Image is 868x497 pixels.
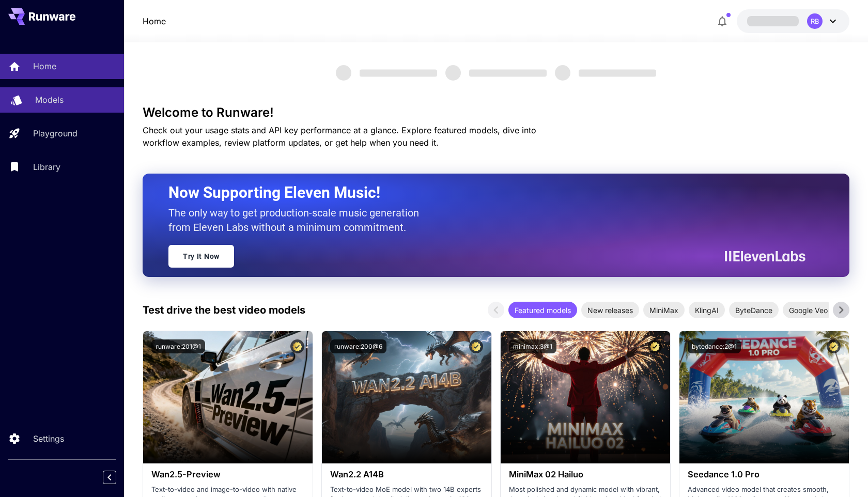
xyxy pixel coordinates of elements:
[35,94,64,106] p: Models
[143,105,849,120] h3: Welcome to Runware!
[151,470,304,479] h3: Wan2.5-Preview
[581,305,639,316] span: New releases
[688,470,841,479] h3: Seedance 1.0 Pro
[290,339,304,353] button: Certified Model – Vetted for best performance and includes a commercial license.
[143,125,536,148] span: Check out your usage stats and API key performance at a glance. Explore featured models, dive int...
[501,331,670,463] img: alt
[509,470,662,479] h3: MiniMax 02 Hailuo
[330,470,483,479] h3: Wan2.2 A14B
[469,339,483,353] button: Certified Model – Vetted for best performance and includes a commercial license.
[648,339,662,353] button: Certified Model – Vetted for best performance and includes a commercial license.
[509,339,556,353] button: minimax:3@1
[168,245,234,268] a: Try It Now
[33,60,56,72] p: Home
[689,305,725,316] span: KlingAI
[151,339,205,353] button: runware:201@1
[168,183,798,203] h2: Now Supporting Eleven Music!
[508,302,577,318] div: Featured models
[729,302,779,318] div: ByteDance
[581,302,639,318] div: New releases
[143,302,305,318] p: Test drive the best video models
[508,305,577,316] span: Featured models
[168,206,427,235] p: The only way to get production-scale music generation from Eleven Labs without a minimum commitment.
[688,339,741,353] button: bytedance:2@1
[33,127,78,139] p: Playground
[103,471,116,484] button: Collapse sidebar
[111,468,124,487] div: Collapse sidebar
[330,339,386,353] button: runware:200@6
[143,15,166,27] nav: breadcrumb
[33,161,60,173] p: Library
[643,302,685,318] div: MiniMax
[729,305,779,316] span: ByteDance
[33,432,64,445] p: Settings
[643,305,685,316] span: MiniMax
[143,15,166,27] a: Home
[143,331,313,463] img: alt
[783,305,834,316] span: Google Veo
[689,302,725,318] div: KlingAI
[807,13,823,29] div: RB
[322,331,491,463] img: alt
[679,331,849,463] img: alt
[783,302,834,318] div: Google Veo
[827,339,841,353] button: Certified Model – Vetted for best performance and includes a commercial license.
[737,9,849,33] button: RB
